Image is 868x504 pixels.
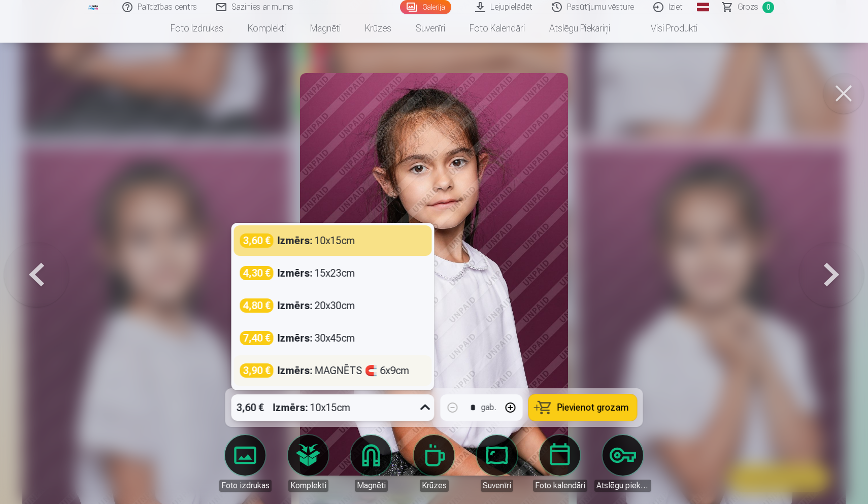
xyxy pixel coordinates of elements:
[278,298,313,313] strong: Izmērs :
[273,394,351,421] div: 10x15cm
[353,14,404,43] a: Krūzes
[343,435,399,492] a: Magnēti
[278,363,410,378] div: MAGNĒTS 🧲 6x9cm
[278,266,355,280] div: 15x23cm
[469,435,525,492] a: Suvenīri
[481,480,513,492] div: Suvenīri
[278,363,313,378] strong: Izmērs :
[278,266,313,280] strong: Izmērs :
[288,480,328,492] div: Komplekti
[240,331,274,345] div: 7,40 €
[158,14,236,43] a: Foto izdrukas
[278,298,355,313] div: 20x30cm
[88,4,99,10] img: /fa1
[406,435,462,492] a: Krūzes
[594,480,651,492] div: Atslēgu piekariņi
[240,298,274,313] div: 4,80 €
[420,480,449,492] div: Krūzes
[278,331,313,345] strong: Izmērs :
[529,394,637,421] button: Pievienot grozam
[278,331,355,345] div: 30x45cm
[533,480,587,492] div: Foto kalendāri
[622,14,710,43] a: Visi produkti
[236,14,298,43] a: Komplekti
[762,2,774,13] span: 0
[531,435,588,492] a: Foto kalendāri
[273,400,308,415] strong: Izmērs :
[537,14,622,43] a: Atslēgu piekariņi
[355,480,388,492] div: Magnēti
[594,435,651,492] a: Atslēgu piekariņi
[481,401,496,414] div: gab.
[240,363,274,378] div: 3,90 €
[457,14,537,43] a: Foto kalendāri
[217,435,274,492] a: Foto izdrukas
[557,403,629,412] span: Pievienot grozam
[240,266,274,280] div: 4,30 €
[231,394,269,421] div: 3,60 €
[278,233,355,248] div: 10x15cm
[278,233,313,248] strong: Izmērs :
[404,14,457,43] a: Suvenīri
[298,14,353,43] a: Magnēti
[219,480,272,492] div: Foto izdrukas
[280,435,337,492] a: Komplekti
[240,233,274,248] div: 3,60 €
[738,1,758,13] span: Grozs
